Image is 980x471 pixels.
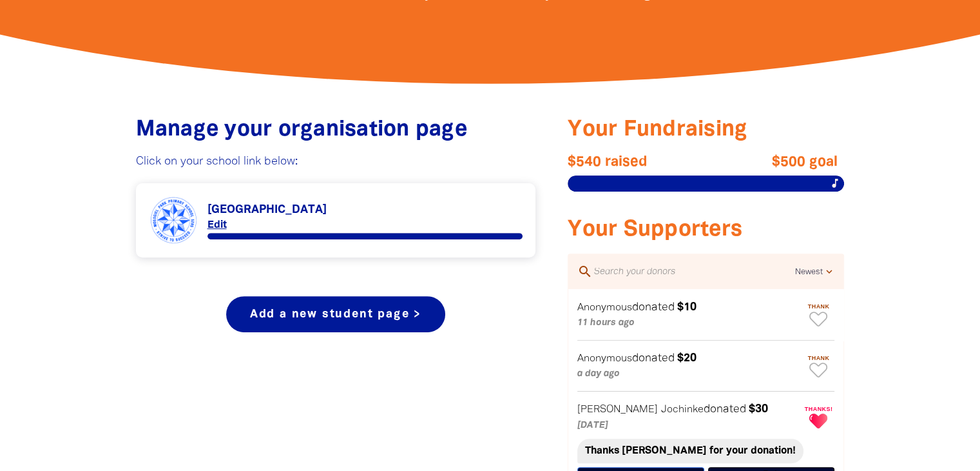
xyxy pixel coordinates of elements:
[749,404,768,414] em: $30
[632,302,675,312] span: donated
[699,154,838,170] span: $500 goal
[568,154,706,170] span: $540 raised
[593,263,794,280] input: Search your donors
[802,350,834,383] button: Thank
[677,353,697,363] em: $20
[577,264,593,279] i: search
[136,154,536,170] p: Click on your school link below:
[577,405,658,414] em: [PERSON_NAME]
[568,120,747,140] span: Your Fundraising
[802,303,834,310] span: Thank
[577,354,632,363] em: Anonymous
[661,405,704,414] em: Jochinke
[568,220,742,240] span: Your Supporters
[802,355,834,361] span: Thank
[829,177,840,189] i: music_note
[677,302,697,312] em: $10
[704,404,746,414] span: donated
[632,353,675,363] span: donated
[577,303,632,312] em: Anonymous
[577,439,803,463] div: Thanks [PERSON_NAME] for your donation!
[577,418,800,434] p: [DATE]
[577,366,800,382] p: a day ago
[802,298,834,331] button: Thank
[149,196,523,245] div: Paginated content
[136,120,467,140] span: Manage your organisation page
[226,296,445,332] a: Add a new student page >
[577,316,800,331] p: 11 hours ago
